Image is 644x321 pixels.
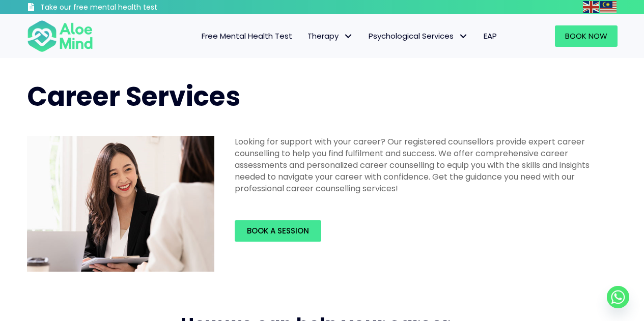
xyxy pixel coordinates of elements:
a: Take our free mental health test [27,3,212,14]
span: Psychological Services [369,31,468,41]
a: EAP [476,25,505,47]
img: Career counselling [27,136,214,272]
span: Therapy: submenu [341,29,356,44]
span: Book Now [565,31,607,41]
a: English [583,1,600,13]
a: Whatsapp [607,286,629,308]
span: Career Services [27,78,240,115]
a: Malay [600,1,618,13]
nav: Menu [106,25,505,47]
img: en [583,1,599,13]
a: Psychological ServicesPsychological Services: submenu [361,25,476,47]
span: Free Mental Health Test [202,31,292,41]
span: EAP [484,31,497,41]
p: Looking for support with your career? Our registered counsellors provide expert career counsellin... [235,136,611,195]
a: TherapyTherapy: submenu [300,25,361,47]
span: Psychological Services: submenu [456,29,471,44]
a: Book a session [235,220,321,242]
img: ms [600,1,617,13]
img: Aloe mind Logo [27,19,93,53]
a: Book Now [555,25,618,47]
h3: Take our free mental health test [40,3,212,13]
a: Free Mental Health Test [194,25,300,47]
span: Book a session [247,225,309,236]
span: Therapy [307,31,353,41]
